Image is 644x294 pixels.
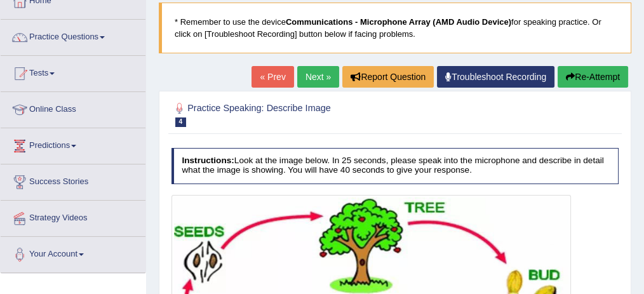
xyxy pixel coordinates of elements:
[182,156,234,165] b: Instructions:
[297,66,339,88] a: Next »
[558,66,628,88] button: Re-Attempt
[1,201,145,232] a: Strategy Videos
[1,164,145,196] a: Success Stories
[159,3,631,53] blockquote: * Remember to use the device for speaking practice. Or click on [Troubleshoot Recording] button b...
[1,128,145,160] a: Predictions
[1,92,145,124] a: Online Class
[1,237,145,269] a: Your Account
[171,100,449,127] h2: Practice Speaking: Describe Image
[437,66,554,88] a: Troubleshoot Recording
[171,148,619,184] h4: Look at the image below. In 25 seconds, please speak into the microphone and describe in detail w...
[1,56,145,88] a: Tests
[286,17,511,27] b: Communications - Microphone Array (AMD Audio Device)
[175,117,187,127] span: 4
[252,66,293,88] a: « Prev
[342,66,434,88] button: Report Question
[1,20,145,51] a: Practice Questions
